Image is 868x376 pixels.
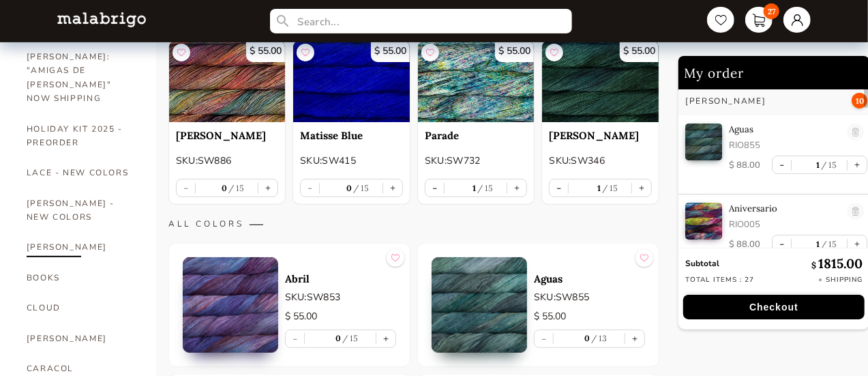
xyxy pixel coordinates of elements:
[425,129,528,142] a: Parade
[601,183,618,193] label: 15
[848,156,867,173] button: +
[495,40,534,62] p: $ 55.00
[818,275,863,285] p: + Shipping
[183,257,278,353] img: 0.jpg
[729,218,840,231] p: RIO005
[425,179,444,197] button: -
[685,275,754,285] p: Total items : 27
[27,158,136,188] a: LACE - NEW COLORS
[293,40,410,122] img: Matisse Blue
[625,330,644,347] button: +
[168,218,659,229] p: ALL COLORS
[811,255,863,272] p: 1815.00
[270,9,571,33] input: Search...
[542,40,659,122] a: $ 55.00
[371,40,410,62] p: $ 55.00
[729,139,840,151] p: RIO855
[258,179,278,197] button: +
[293,40,410,122] a: $ 55.00
[542,40,659,122] img: Fiona
[27,188,136,233] a: [PERSON_NAME] - NEW COLORS
[285,309,396,324] p: $ 55.00
[176,129,279,142] a: [PERSON_NAME]
[352,183,370,193] label: 15
[764,3,779,19] span: 27
[285,290,396,304] p: SKU: SW853
[632,179,651,197] button: +
[685,258,719,269] strong: Subtotal
[300,154,403,168] p: SKU: SW415
[27,293,136,323] a: CLOUD
[820,160,838,170] label: 15
[27,263,136,293] a: BOOKS
[811,260,818,270] span: $
[246,40,285,62] p: $ 55.00
[773,235,791,252] button: -
[418,40,535,122] img: Parade
[176,154,279,168] p: SKU: SW886
[549,129,652,142] a: [PERSON_NAME]
[685,203,722,240] img: 0.jpg
[169,40,286,122] img: Diana
[57,12,146,27] img: L5WsItTXhTFtyxb3tkNoXNspfcfOAAWlbXYcuBTUg0FA22wzaAJ6kXiYLTb6coiuTfQf1mE2HwVko7IAAAAASUVORK5CYII=
[425,154,528,168] p: SKU: SW732
[773,156,791,173] button: -
[550,179,568,197] button: -
[285,272,396,285] a: Abril
[729,159,760,171] p: $ 88.00
[300,129,403,142] a: Matisse Blue
[685,96,766,106] h3: [PERSON_NAME]
[549,154,652,168] p: SKU: SW346
[383,179,402,197] button: +
[27,232,136,262] a: [PERSON_NAME]
[820,239,838,249] label: 15
[534,309,645,324] p: $ 55.00
[534,272,645,285] a: Aguas
[341,333,359,343] label: 15
[683,295,865,319] button: Checkout
[534,290,645,304] p: SKU: SW855
[590,333,608,343] label: 13
[27,42,136,114] a: [PERSON_NAME]: "AMIGAS DE [PERSON_NAME]" NOW SHIPPING
[620,40,659,62] p: $ 55.00
[432,257,527,353] img: 0.jpg
[745,7,773,33] a: 27
[27,114,136,158] a: HOLIDAY KIT 2025 - PREORDER
[848,235,867,252] button: +
[227,183,245,193] label: 15
[169,40,286,122] a: $ 55.00
[418,40,535,122] a: $ 55.00
[507,179,526,197] button: +
[729,203,840,214] p: Aniversario
[729,238,760,250] p: $ 88.00
[477,183,494,193] label: 15
[685,124,722,160] img: 0.jpg
[852,93,867,109] span: 10
[729,124,840,135] p: Aguas
[27,323,136,353] a: [PERSON_NAME]
[376,330,395,347] button: +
